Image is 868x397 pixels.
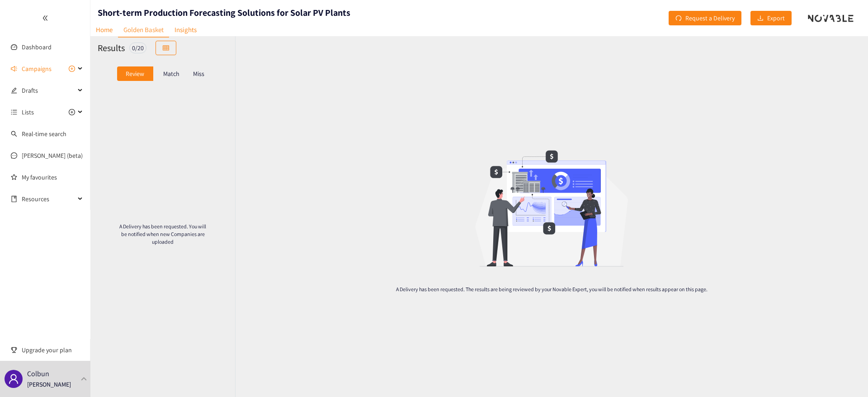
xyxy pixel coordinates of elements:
p: Miss [193,70,204,77]
p: Match [163,70,179,77]
span: sound [11,66,17,72]
span: Request a Delivery [685,13,735,23]
span: plus-circle [69,109,75,115]
a: Real-time search [22,130,66,138]
span: edit [11,87,17,94]
a: Dashboard [22,43,52,51]
span: double-left [42,15,48,21]
a: Insights [169,23,202,37]
div: 0 / 20 [129,43,146,53]
span: trophy [11,347,17,353]
a: [PERSON_NAME] (beta) [22,151,83,160]
p: Review [126,70,144,77]
span: Resources [22,190,75,208]
p: A Delivery has been requested. The results are being reviewed by your Novable Expert, you will be... [367,285,736,293]
span: Drafts [22,81,75,99]
button: redoRequest a Delivery [669,11,741,25]
span: table [163,45,169,52]
span: Campaigns [22,60,52,78]
span: redo [675,15,682,22]
span: Upgrade your plan [22,341,83,359]
h1: Short-term Production Forecasting Solutions for Solar PV Plants [98,6,350,19]
span: Lists [22,103,34,121]
span: download [757,15,764,22]
span: book [11,196,17,202]
p: Colbun [27,368,49,379]
a: Home [90,23,118,37]
p: [PERSON_NAME] [27,379,71,389]
a: My favourites [22,168,83,186]
iframe: Chat Widget [823,354,868,397]
button: table [156,41,176,55]
span: user [8,373,19,384]
button: downloadExport [750,11,792,25]
h2: Results [98,42,125,54]
a: Golden Basket [118,23,169,38]
span: unordered-list [11,109,17,115]
span: plus-circle [69,66,75,72]
div: Widget de chat [823,354,868,397]
span: Export [767,13,785,23]
p: A Delivery has been requested. You will be notified when new Companies are uploaded [119,222,206,246]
